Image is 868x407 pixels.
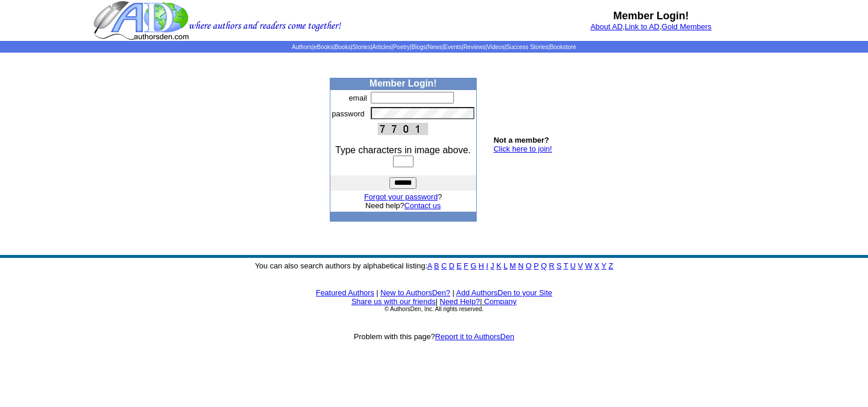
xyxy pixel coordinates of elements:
a: B [434,261,439,270]
a: Company [484,297,517,306]
a: Authors [292,44,312,50]
a: K [496,261,501,270]
a: Forgot your password [364,192,438,201]
a: A [428,261,432,270]
a: V [578,261,583,270]
a: G [470,261,476,270]
a: Click here to join! [494,144,552,153]
a: J [490,261,494,270]
a: I [486,261,488,270]
a: Success Stories [506,44,548,50]
a: Poetry [393,44,410,50]
a: Z [609,261,613,270]
a: Add AuthorsDen to your Site [456,288,552,297]
a: Need Help? [440,297,480,306]
a: Q [541,261,546,270]
a: Events [444,44,462,50]
font: | [436,297,438,306]
a: Reviews [463,44,486,50]
font: You can also search authors by alphabetical listing: [255,261,613,270]
a: Contact us [404,201,440,210]
b: Member Login! [370,78,437,88]
a: Gold Members [662,22,712,31]
a: X [594,261,600,270]
a: Books [334,44,351,50]
a: Bookstore [550,44,576,50]
a: eBooks [313,44,333,50]
a: News [428,44,442,50]
font: Problem with this page? [354,332,514,341]
a: L [504,261,508,270]
a: C [441,261,446,270]
a: Stories [353,44,371,50]
a: T [563,261,568,270]
a: O [526,261,532,270]
a: New to AuthorsDen? [381,288,450,297]
font: Need help? [365,201,441,210]
a: R [549,261,554,270]
a: About AD [590,22,623,31]
a: H [479,261,484,270]
font: email [349,94,367,102]
a: Blogs [411,44,426,50]
font: | [452,288,454,297]
a: D [449,261,454,270]
a: Videos [487,44,504,50]
a: Share us with our friends [351,297,436,306]
img: This Is CAPTCHA Image [378,123,428,135]
font: password [332,109,365,118]
font: © AuthorsDen, Inc. All rights reserved. [384,306,483,312]
font: , , [590,22,712,31]
a: U [570,261,576,270]
a: Link to AD [625,22,659,31]
a: M [510,261,516,270]
font: | [377,288,378,297]
a: Y [602,261,606,270]
font: ? [364,192,442,201]
a: E [456,261,462,270]
a: S [556,261,562,270]
a: Articles [373,44,392,50]
font: Type characters in image above. [336,145,471,155]
font: | [480,297,517,306]
a: P [534,261,538,270]
a: N [518,261,524,270]
a: W [585,261,592,270]
a: Featured Authors [316,288,374,297]
a: F [464,261,469,270]
b: Not a member? [494,136,549,144]
b: Member Login! [613,10,689,22]
span: | | | | | | | | | | | | [292,44,576,50]
a: Report it to AuthorsDen [435,332,514,341]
